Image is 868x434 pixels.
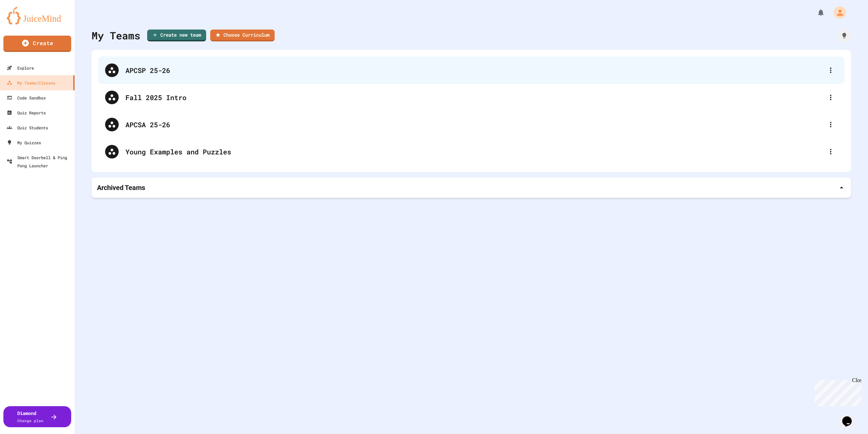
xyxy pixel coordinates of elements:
[7,124,48,132] div: Quiz Students
[7,109,46,117] div: Quiz Reports
[125,147,824,157] div: Young Examples and Puzzles
[92,28,140,43] div: My Teams
[147,30,206,41] a: Create new team
[812,377,861,406] iframe: chat widget
[827,5,848,20] div: My Account
[125,65,824,75] div: APCSP 25-26
[840,407,861,427] iframe: chat widget
[804,7,827,18] div: My Notifications
[125,92,824,102] div: Fall 2025 Intro
[7,64,34,72] div: Explore
[3,3,47,43] div: Chat with us now!Close
[17,418,43,423] span: Change plan
[7,138,41,147] div: My Quizzes
[98,138,844,165] div: Young Examples and Puzzles
[7,7,68,24] img: logo-orange.svg
[7,153,72,170] div: Smart Doorbell & Ping Pong Launcher
[98,57,844,84] div: APCSP 25-26
[98,111,844,138] div: APCSA 25-26
[3,36,71,52] a: Create
[3,406,71,427] button: DiamondChange plan
[210,30,275,41] a: Choose Curriculum
[837,29,851,42] div: How it works
[7,94,46,102] div: Code Sandbox
[98,84,844,111] div: Fall 2025 Intro
[17,410,43,424] div: Diamond
[125,119,824,130] div: APCSA 25-26
[97,183,145,192] p: Archived Teams
[7,79,55,87] div: My Teams/Classes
